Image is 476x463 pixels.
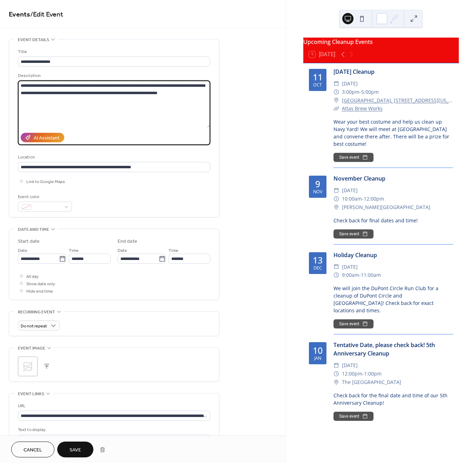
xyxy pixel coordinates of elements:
[342,195,362,203] span: 10:00am
[342,370,362,378] span: 12:00pm
[18,48,209,56] div: Title
[21,322,47,330] span: Do not repeat
[333,153,373,162] button: Save event
[361,88,379,96] span: 5:00pm
[364,195,384,203] span: 12:00pm
[333,88,339,96] div: ​
[18,154,209,161] div: Location
[361,271,381,279] span: 11:00am
[362,195,364,203] span: -
[342,203,430,211] span: [PERSON_NAME][GEOGRAPHIC_DATA]
[333,251,453,259] div: Holiday Cleanup
[333,217,453,224] div: Check back for final dates and time!
[333,68,375,76] a: [DATE] Cleanup
[333,341,453,358] div: Tentative Date, please check back! 5th Anniversary Cleanup
[18,402,209,410] div: URL
[333,118,453,148] div: Wear your best costume and help us clean up Navy Yard! We will meet at [GEOGRAPHIC_DATA] and conv...
[18,390,44,398] span: Event links
[359,88,361,96] span: -
[18,238,40,245] div: Start date
[313,83,322,87] div: Oct
[34,135,59,142] div: AI Assistant
[333,263,339,271] div: ​
[303,38,459,46] div: Upcoming Cleanup Events
[333,229,373,239] button: Save event
[313,73,323,81] div: 11
[359,271,361,279] span: -
[342,361,358,370] span: [DATE]
[21,133,64,142] button: AI Assistant
[70,446,81,454] span: Save
[18,72,209,79] div: Description
[18,247,27,254] span: Date
[333,285,453,314] div: We will join the DuPont Circle Run Club for a cleanup of DuPont Circle and [GEOGRAPHIC_DATA]! Che...
[333,412,373,421] button: Save event
[333,96,339,105] div: ​
[333,361,339,370] div: ​
[57,442,93,457] button: Save
[18,357,38,376] div: ;
[342,96,453,105] a: [GEOGRAPHIC_DATA], [STREET_ADDRESS][US_STATE]
[18,193,71,201] div: Event color
[18,345,45,352] span: Event image
[342,105,383,112] a: Atlas Brew Works
[24,446,42,454] span: Cancel
[30,8,63,21] span: / Edit Event
[315,180,320,188] div: 9
[313,256,323,265] div: 13
[342,263,358,271] span: [DATE]
[313,190,322,194] div: Nov
[364,370,382,378] span: 1:00pm
[333,271,339,279] div: ​
[333,203,339,211] div: ​
[26,288,53,295] span: Hide end time
[333,104,339,113] div: ​
[362,370,364,378] span: -
[342,271,359,279] span: 9:00am
[11,442,54,457] button: Cancel
[342,88,359,96] span: 3:00pm
[333,79,339,88] div: ​
[313,346,323,355] div: 10
[314,356,321,361] div: Jan
[333,174,453,183] div: November Cleanup
[18,36,49,44] span: Event details
[26,273,39,280] span: All day
[26,280,55,288] span: Show date only
[333,195,339,203] div: ​
[26,178,65,185] span: Link to Google Maps
[333,378,339,386] div: ​
[118,247,127,254] span: Date
[333,370,339,378] div: ​
[168,247,178,254] span: Time
[342,378,401,386] span: The [GEOGRAPHIC_DATA]
[333,319,373,328] button: Save event
[342,186,358,195] span: [DATE]
[342,79,358,88] span: [DATE]
[313,266,322,270] div: Dec
[18,426,209,433] div: Text to display
[69,247,79,254] span: Time
[333,392,453,406] div: Check back for the final date and time of our 5th Anniversary Cleanup!
[9,8,30,21] a: Events
[333,186,339,195] div: ​
[118,238,137,245] div: End date
[18,226,49,233] span: Date and time
[18,308,55,316] span: Recurring event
